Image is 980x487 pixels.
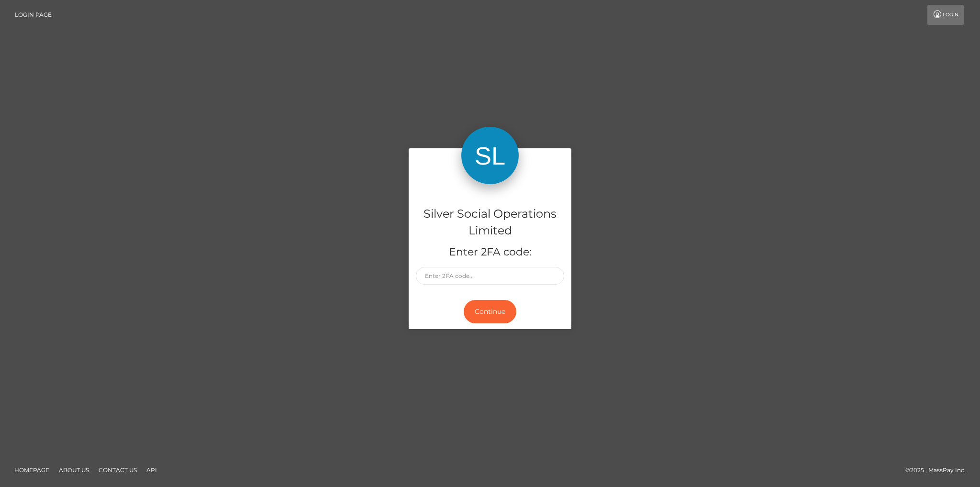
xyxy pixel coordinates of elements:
[416,206,564,239] h4: Silver Social Operations Limited
[15,5,52,25] a: Login Page
[416,267,564,285] input: Enter 2FA code..
[11,463,53,477] a: Homepage
[464,300,516,323] button: Continue
[55,463,93,477] a: About Us
[905,465,973,476] div: © 2025 , MassPay Inc.
[416,245,564,260] h5: Enter 2FA code:
[95,463,141,477] a: Contact Us
[461,127,519,184] img: Silver Social Operations Limited
[927,5,964,25] a: Login
[143,463,161,477] a: API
